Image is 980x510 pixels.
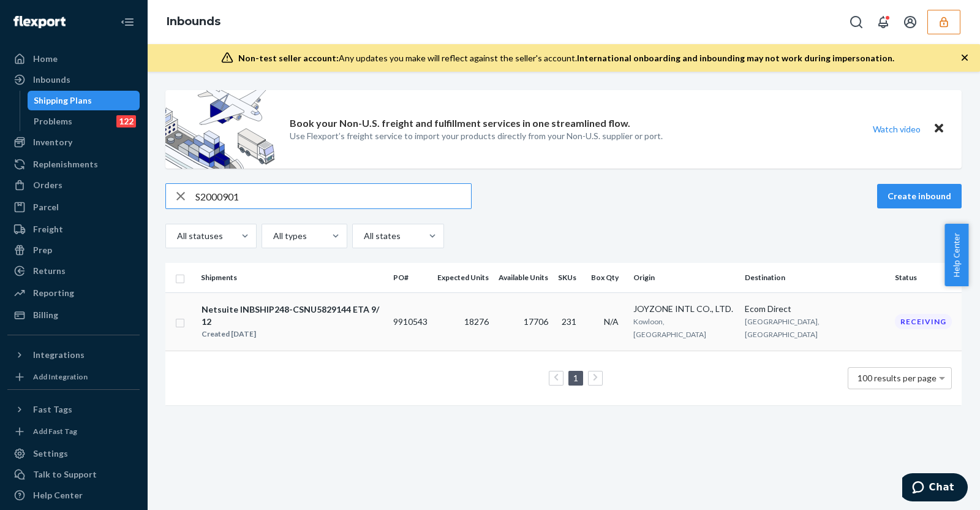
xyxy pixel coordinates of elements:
div: Ecom Direct [745,303,885,315]
button: Open account menu [898,10,922,34]
span: Non-test seller account: [238,53,339,63]
th: Origin [628,263,740,292]
a: Reporting [7,283,140,303]
button: Integrations [7,345,140,365]
button: Help Center [944,224,968,286]
div: Freight [33,223,63,235]
button: Talk to Support [7,465,140,484]
button: Open notifications [871,10,895,34]
a: Settings [7,444,140,463]
span: 231 [562,316,576,327]
button: Open Search Box [844,10,869,34]
div: Add Fast Tag [33,426,77,436]
div: Orders [33,179,62,191]
a: Shipping Plans [28,91,140,110]
div: Returns [33,265,66,277]
a: Prep [7,240,140,260]
a: Returns [7,261,140,281]
span: Kowloon, [GEOGRAPHIC_DATA] [633,317,706,339]
span: N/A [604,316,619,327]
iframe: Opens a widget where you can chat to one of our agents [902,473,968,504]
div: Help Center [33,489,83,501]
div: Netsuite INBSHIP248-CSNU5829144 ETA 9/12 [202,303,383,328]
input: All states [363,230,364,242]
a: Inventory [7,132,140,152]
th: Status [890,263,962,292]
a: Home [7,49,140,69]
span: International onboarding and inbounding may not work during impersonation. [577,53,894,63]
button: Watch video [865,120,929,138]
a: Billing [7,305,140,325]
a: Orders [7,175,140,195]
button: Close Navigation [115,10,140,34]
div: Created [DATE] [202,328,383,340]
ol: breadcrumbs [157,4,230,40]
button: Fast Tags [7,400,140,419]
div: Reporting [33,287,74,299]
th: Destination [740,263,890,292]
p: Use Flexport’s freight service to import your products directly from your Non-U.S. supplier or port. [290,130,663,142]
img: Flexport logo [13,16,66,28]
div: JOYZONE INTL CO., LTD. [633,303,735,315]
span: [GEOGRAPHIC_DATA], [GEOGRAPHIC_DATA] [745,317,820,339]
button: Create inbound [877,184,962,208]
div: Inventory [33,136,72,148]
th: PO# [388,263,432,292]
div: Any updates you make will reflect against the seller's account. [238,52,894,64]
a: Freight [7,219,140,239]
a: Page 1 is your current page [571,373,581,383]
div: Parcel [33,201,59,213]
div: Home [33,53,58,65]
a: Parcel [7,197,140,217]
a: Problems122 [28,112,140,131]
a: Add Integration [7,370,140,384]
th: Available Units [494,263,553,292]
div: Fast Tags [33,403,72,416]
input: All types [272,230,273,242]
th: SKUs [553,263,586,292]
div: Problems [34,115,72,128]
input: Search inbounds by name, destination, msku... [195,184,471,208]
div: 122 [116,115,136,128]
a: Add Fast Tag [7,424,140,439]
div: Receiving [895,314,952,329]
span: 17706 [524,316,548,327]
div: Billing [33,309,58,321]
a: Replenishments [7,154,140,174]
th: Box Qty [586,263,628,292]
a: Inbounds [7,70,140,89]
div: Talk to Support [33,468,97,481]
div: Replenishments [33,158,98,170]
div: Settings [33,447,68,460]
td: 9910543 [388,292,432,351]
th: Shipments [196,263,388,292]
p: Book your Non-U.S. freight and fulfillment services in one streamlined flow. [290,116,630,131]
div: Inbounds [33,74,70,86]
button: Close [931,120,947,138]
span: 18276 [464,316,489,327]
a: Help Center [7,485,140,505]
a: Inbounds [167,15,221,28]
input: All statuses [176,230,177,242]
th: Expected Units [432,263,494,292]
div: Integrations [33,349,85,361]
div: Add Integration [33,371,88,382]
div: Shipping Plans [34,94,92,107]
div: Prep [33,244,52,256]
span: 100 results per page [858,373,937,383]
